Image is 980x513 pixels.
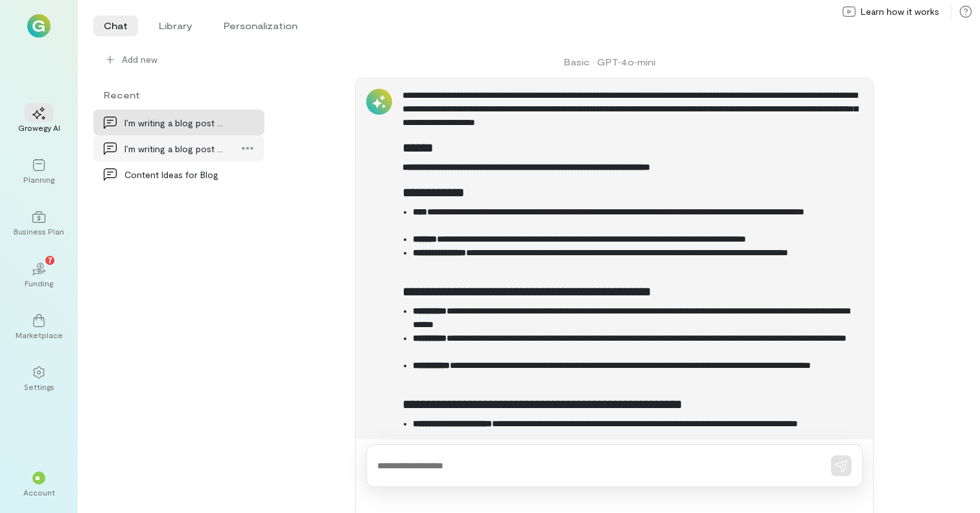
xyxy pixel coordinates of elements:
[14,226,64,236] div: Business Plan
[48,254,52,266] span: 7
[16,252,62,299] a: Funding
[122,53,157,66] span: Add new
[16,356,62,402] a: Settings
[148,16,203,36] li: Library
[23,174,54,185] div: Planning
[93,16,138,36] li: Chat
[23,487,55,497] div: Account
[16,148,62,195] a: Planning
[24,382,54,392] div: Settings
[25,278,53,288] div: Funding
[16,200,62,247] a: Business Plan
[16,304,62,350] a: Marketplace
[213,16,308,36] li: Personalization
[93,88,264,102] div: Recent
[16,97,62,143] a: Growegy AI
[124,116,226,130] div: I’m writing a blog post for company about topic.…
[18,122,60,133] div: Growegy AI
[16,330,63,340] div: Marketplace
[124,168,226,181] div: Content Ideas for Blog
[124,142,226,155] div: I’m writing a blog post for company about topic.…
[861,5,939,18] span: Learn how it works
